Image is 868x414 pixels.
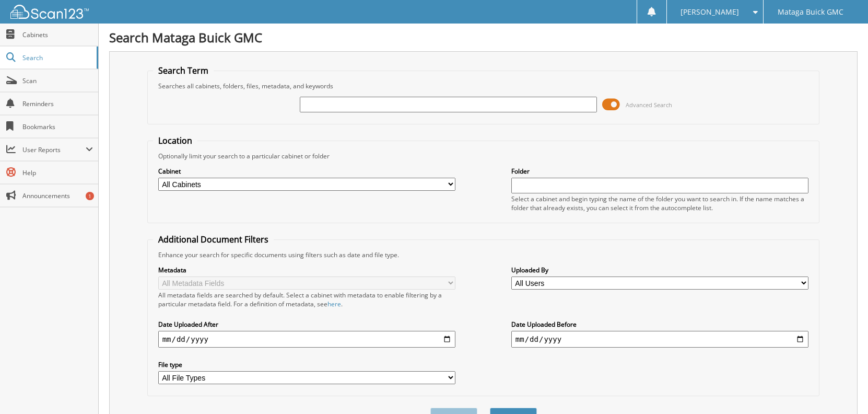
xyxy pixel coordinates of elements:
span: [PERSON_NAME] [681,9,739,15]
span: Advanced Search [626,101,672,109]
div: Select a cabinet and begin typing the name of the folder you want to search in. If the name match... [511,194,809,212]
div: Optionally limit your search to a particular cabinet or folder [153,152,814,160]
a: here [327,300,341,308]
legend: Additional Document Filters [153,234,274,245]
img: scan123-logo-white.svg [10,5,89,19]
label: Uploaded By [511,266,809,274]
label: Metadata [158,266,456,274]
label: Folder [511,167,809,176]
legend: Location [153,135,197,146]
label: File type [158,360,456,369]
label: Cabinet [158,167,456,176]
span: Cabinets [22,30,93,39]
label: Date Uploaded After [158,320,456,329]
span: Scan [22,76,93,85]
div: All metadata fields are searched by default. Select a cabinet with metadata to enable filtering b... [158,291,456,308]
input: start [158,331,456,348]
span: Help [22,168,93,177]
span: Bookmarks [22,122,93,131]
span: Mataga Buick GMC [778,9,843,15]
label: Date Uploaded Before [511,320,809,329]
div: 1 [86,192,94,200]
div: Enhance your search for specific documents using filters such as date and file type. [153,250,814,259]
legend: Search Term [153,65,214,76]
span: Search [22,53,91,62]
h1: Search Mataga Buick GMC [109,29,858,46]
span: Announcements [22,191,93,200]
input: end [511,331,809,348]
div: Searches all cabinets, folders, files, metadata, and keywords [153,82,814,90]
iframe: Chat Widget [816,364,868,414]
span: User Reports [22,145,86,154]
span: Reminders [22,99,93,108]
